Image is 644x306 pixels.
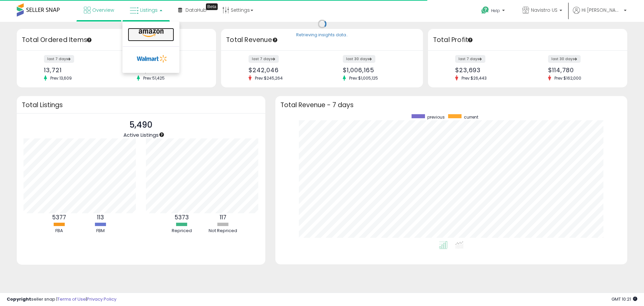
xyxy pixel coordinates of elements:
span: DataHub [185,7,207,13]
span: Hi [PERSON_NAME] [582,7,622,13]
span: current [464,114,478,120]
div: Repriced [162,228,202,234]
i: Get Help [481,6,489,14]
div: FBA [39,228,79,234]
label: last 7 days [44,55,74,63]
strong: Copyright [7,296,31,302]
div: Tooltip anchor [86,37,92,43]
div: 13,721 [44,67,111,74]
div: Not Repriced [203,228,243,234]
div: 52,645 [137,67,204,74]
span: Help [491,8,500,13]
label: last 7 days [249,55,279,63]
span: Overview [92,7,114,13]
div: $114,780 [548,67,615,74]
div: $23,693 [455,67,523,74]
h3: Total Profit [433,35,622,45]
div: FBM [80,228,120,234]
h3: Total Revenue [226,35,418,45]
div: Retrieving insights data.. [296,32,348,38]
b: 5373 [175,213,189,221]
span: Prev: $162,000 [551,75,585,81]
div: seller snap | | [7,296,116,303]
span: Prev: $26,443 [458,75,490,81]
b: 113 [97,213,104,221]
div: Tooltip anchor [272,37,278,43]
span: Active Listings [123,131,159,138]
span: Prev: $1,005,125 [346,75,381,81]
div: $242,046 [249,67,317,74]
label: last 30 days [548,55,581,63]
span: Prev: 13,609 [47,75,75,81]
span: 2025-10-9 10:21 GMT [611,296,637,302]
span: Listings [140,7,158,13]
b: 117 [220,213,226,221]
span: Navistro US [531,7,557,13]
span: Prev: 51,425 [140,75,168,81]
h3: Total Revenue - 7 days [280,102,622,107]
div: $1,006,165 [343,67,411,74]
div: Tooltip anchor [467,37,473,43]
label: last 7 days [455,55,485,63]
a: Privacy Policy [87,296,116,302]
h3: Total Ordered Items [22,35,211,45]
span: previous [427,114,445,120]
div: Tooltip anchor [159,132,165,138]
a: Hi [PERSON_NAME] [573,7,627,22]
span: Prev: $245,264 [252,75,286,81]
a: Terms of Use [57,296,86,302]
div: Tooltip anchor [206,3,218,10]
b: 5377 [52,213,66,221]
p: 5,490 [123,119,159,131]
a: Help [476,1,512,22]
label: last 30 days [343,55,375,63]
h3: Total Listings [22,102,260,107]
